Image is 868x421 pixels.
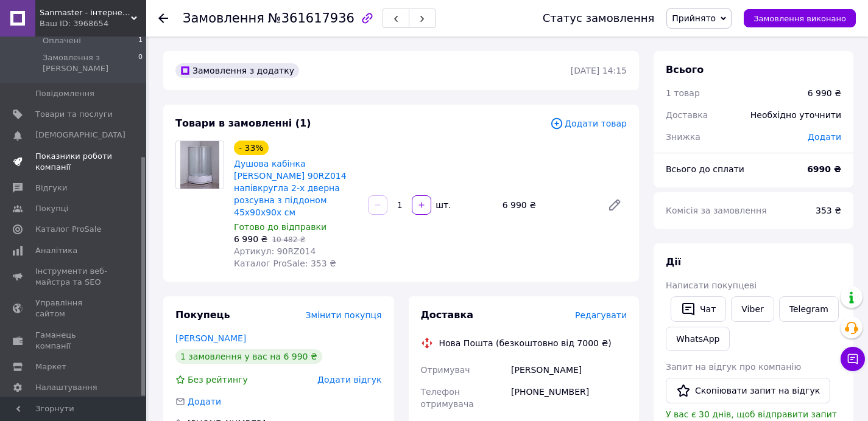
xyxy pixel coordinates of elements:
div: - 33% [234,141,269,155]
span: 1 [138,35,143,46]
div: Статус замовлення [543,12,655,24]
div: Повернутися назад [158,12,168,24]
span: Артикул: 90RZ014 [234,246,316,256]
a: Telegram [779,296,839,322]
span: Отримувач [421,365,470,375]
span: №361617936 [268,11,355,26]
span: Товари в замовленні (1) [175,117,311,129]
button: Чат з покупцем [841,347,865,371]
span: Каталог ProSale: 353 ₴ [234,259,336,268]
div: Нова Пошта (безкоштовно від 7000 ₴) [436,337,615,349]
span: 10 482 ₴ [272,235,305,244]
span: Знижка [666,132,700,142]
span: Sanmaster - інтернет-магазин сантехніки [40,7,131,18]
span: Показники роботи компанії [35,151,113,173]
span: 1 товар [666,88,700,98]
span: 6 990 ₴ [234,234,267,244]
a: [PERSON_NAME] [175,333,246,343]
span: Налаштування [35,382,97,393]
a: Душова кабінка [PERSON_NAME] 90RZ014 напівкругла 2-х дверна розсувна з піддоном 45х90х90х см [234,159,347,217]
span: Товари та послуги [35,109,113,120]
span: 0 [138,52,143,74]
span: Доставка [666,110,708,120]
span: Змінити покупця [306,310,382,320]
span: Запит на відгук про компанію [666,362,801,372]
div: 6 990 ₴ [498,197,598,214]
span: Управління сайтом [35,297,113,319]
span: Готово до відправки [234,222,326,232]
div: Замовлення з додатку [175,63,299,78]
div: 6 990 ₴ [808,87,841,99]
div: [PERSON_NAME] [509,359,629,381]
span: Додати відгук [317,375,381,384]
span: Без рейтингу [188,375,248,384]
a: WhatsApp [666,327,730,351]
span: Додати [188,397,221,406]
a: Viber [731,296,774,322]
span: Оплачені [43,35,81,46]
span: Телефон отримувача [421,387,474,409]
time: [DATE] 14:15 [571,66,627,75]
span: Інструменти веб-майстра та SEO [35,266,113,288]
span: Покупці [35,203,68,214]
img: Душова кабінка RJ BARON 90RZ014 напівкругла 2-х дверна розсувна з піддоном 45х90х90х см [180,141,219,189]
span: 353 ₴ [816,206,841,215]
span: Додати [808,132,841,142]
div: шт. [432,199,452,211]
div: Необхідно уточнити [743,102,849,128]
span: Покупець [175,309,230,321]
span: Відгуки [35,183,67,193]
span: Замовлення виконано [753,14,846,23]
span: Прийнято [672,13,716,23]
span: Комісія за замовлення [666,206,767,215]
div: Ваш ID: 3968654 [40,18,146,29]
b: 6990 ₴ [807,164,841,174]
span: Всього [666,64,704,75]
span: [DEMOGRAPHIC_DATA] [35,130,125,141]
button: Чат [671,296,726,322]
span: Замовлення з [PERSON_NAME] [43,52,138,74]
span: Редагувати [575,310,627,320]
span: Додати товар [550,117,627,130]
div: [PHONE_NUMBER] [509,381,629,415]
button: Скопіювати запит на відгук [666,378,830,403]
span: Замовлення [183,11,264,26]
span: Доставка [421,309,474,321]
button: Замовлення виконано [744,9,856,27]
a: Редагувати [602,193,627,217]
span: Аналітика [35,245,77,256]
span: Маркет [35,361,66,372]
span: Гаманець компанії [35,330,113,352]
div: 1 замовлення у вас на 6 990 ₴ [175,349,322,364]
span: Каталог ProSale [35,224,101,235]
span: Написати покупцеві [666,280,757,290]
span: Дії [666,256,681,268]
span: Всього до сплати [666,164,744,174]
span: Повідомлення [35,88,94,99]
